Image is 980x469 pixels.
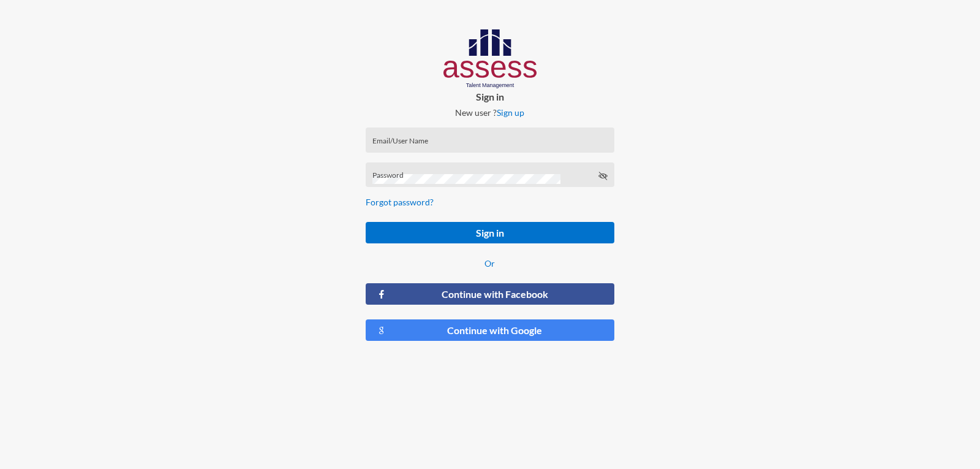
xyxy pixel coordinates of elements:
[443,29,537,88] img: AssessLogoo.svg
[366,222,614,243] button: Sign in
[497,107,524,118] a: Sign up
[366,319,614,341] button: Continue with Google
[366,283,614,305] button: Continue with Facebook
[366,258,614,269] p: Or
[356,107,624,118] p: New user ?
[366,197,434,207] a: Forgot password?
[356,91,624,102] p: Sign in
